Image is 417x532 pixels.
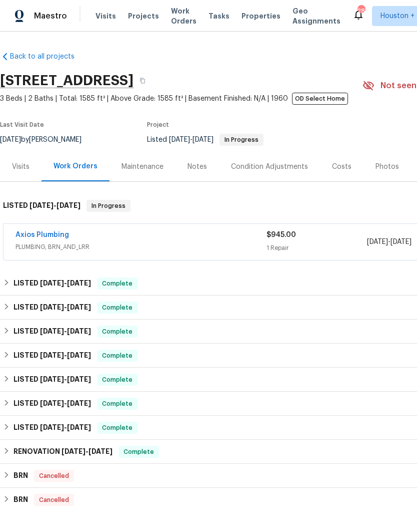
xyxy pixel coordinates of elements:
[40,304,64,311] span: [DATE]
[98,327,136,337] span: Complete
[292,93,348,105] span: OD Select Home
[208,13,229,20] span: Tasks
[13,326,91,338] h6: LISTED
[147,122,169,128] span: Project
[171,6,196,26] span: Work Orders
[192,136,213,143] span: [DATE]
[40,400,64,407] span: [DATE]
[390,238,411,245] span: [DATE]
[98,351,136,361] span: Complete
[35,495,73,505] span: Cancelled
[3,200,80,212] h6: LISTED
[231,162,308,172] div: Condition Adjustments
[119,447,158,457] span: Complete
[357,6,364,16] div: 28
[266,243,367,253] div: 1 Repair
[13,446,112,458] h6: RENOVATION
[98,303,136,313] span: Complete
[35,471,73,481] span: Cancelled
[292,6,340,26] span: Geo Assignments
[128,11,159,21] span: Projects
[367,237,411,247] span: -
[13,302,91,314] h6: LISTED
[15,231,69,238] a: Axios Plumbing
[13,494,28,506] h6: BRN
[220,137,262,143] span: In Progress
[67,304,91,311] span: [DATE]
[40,376,64,383] span: [DATE]
[332,162,351,172] div: Costs
[13,374,91,386] h6: LISTED
[61,448,112,455] span: -
[13,350,91,362] h6: LISTED
[12,162,29,172] div: Visits
[53,161,97,171] div: Work Orders
[67,400,91,407] span: [DATE]
[98,399,136,409] span: Complete
[98,423,136,433] span: Complete
[67,328,91,335] span: [DATE]
[40,424,91,431] span: -
[367,238,388,245] span: [DATE]
[40,328,64,335] span: [DATE]
[95,11,116,21] span: Visits
[169,136,213,143] span: -
[67,424,91,431] span: [DATE]
[40,376,91,383] span: -
[40,352,64,359] span: [DATE]
[67,280,91,287] span: [DATE]
[40,280,91,287] span: -
[187,162,207,172] div: Notes
[121,162,163,172] div: Maintenance
[15,242,266,252] span: PLUMBING, BRN_AND_LRR
[29,202,53,209] span: [DATE]
[133,72,151,90] button: Copy Address
[67,376,91,383] span: [DATE]
[169,136,190,143] span: [DATE]
[40,400,91,407] span: -
[87,201,129,211] span: In Progress
[13,422,91,434] h6: LISTED
[98,375,136,385] span: Complete
[34,11,67,21] span: Maestro
[67,352,91,359] span: [DATE]
[98,279,136,289] span: Complete
[241,11,280,21] span: Properties
[40,328,91,335] span: -
[40,352,91,359] span: -
[88,448,112,455] span: [DATE]
[266,231,296,238] span: $945.00
[40,424,64,431] span: [DATE]
[13,398,91,410] h6: LISTED
[147,136,263,143] span: Listed
[56,202,80,209] span: [DATE]
[13,470,28,482] h6: BRN
[61,448,85,455] span: [DATE]
[40,304,91,311] span: -
[375,162,399,172] div: Photos
[13,278,91,290] h6: LISTED
[40,280,64,287] span: [DATE]
[29,202,80,209] span: -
